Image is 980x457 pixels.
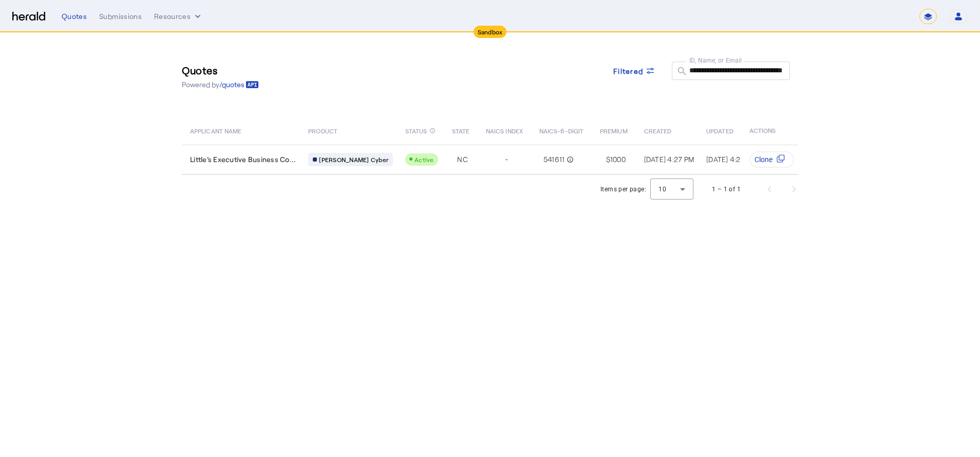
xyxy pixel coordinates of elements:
div: Items per page: [600,184,646,194]
span: - [505,154,508,165]
span: STATUS [405,125,427,135]
div: Sandbox [474,26,507,38]
mat-icon: info_outline [564,154,574,165]
mat-icon: info_outline [429,125,436,136]
span: [PERSON_NAME] Cyber [319,155,388,164]
h3: Quotes [182,63,259,77]
span: PRODUCT [308,125,337,135]
span: Filtered [613,66,643,76]
a: /quotes [219,80,259,90]
table: Table view of all quotes submitted by your platform [182,116,904,175]
span: Little's Executive Business Co... [190,154,296,165]
mat-icon: search [672,66,689,78]
span: Active [414,156,434,163]
img: Herald Logo [12,12,45,22]
span: Clone [755,154,772,165]
div: 1 – 1 of 1 [712,184,741,194]
span: NAICS INDEX [486,125,523,135]
span: NAICS-6-DIGIT [539,125,583,135]
button: Clone [749,151,794,168]
span: STATE [452,125,469,135]
span: [DATE] 4:27 PM [644,155,694,164]
span: [DATE] 4:28 PM [706,155,757,164]
button: Filtered [605,62,664,80]
span: CREATED [644,125,672,135]
span: APPLICANT NAME [190,125,241,135]
div: Submissions [99,11,142,22]
span: $ [606,154,610,165]
span: 1000 [610,154,626,165]
button: Resources dropdown menu [154,11,203,22]
th: ACTIONS [741,116,799,145]
div: Quotes [62,11,87,22]
span: UPDATED [706,125,733,135]
p: Powered by [182,80,259,90]
span: 541611 [543,154,565,165]
mat-label: ID, Name, or Email [689,56,742,64]
span: NC [457,154,468,165]
span: PREMIUM [600,125,628,135]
